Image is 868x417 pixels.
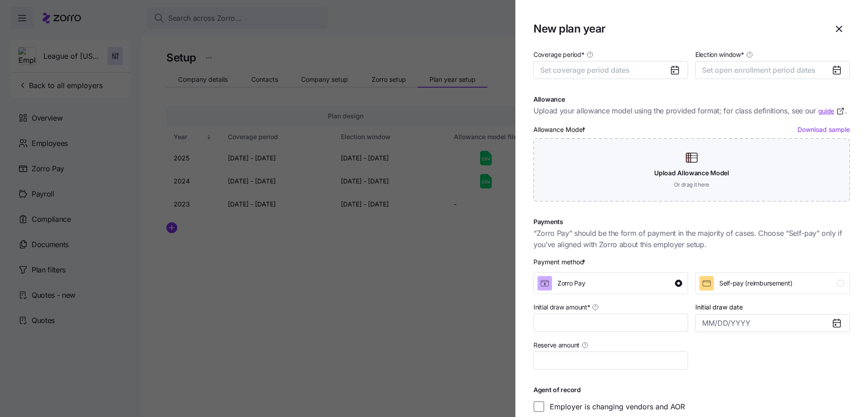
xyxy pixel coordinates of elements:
h1: Payments [533,218,850,226]
div: Payment method [533,257,587,267]
span: Initial draw amount * [533,303,590,312]
a: Download sample [797,126,850,133]
span: Coverage period * [533,50,585,59]
span: Set open enrollment period dates [702,66,816,75]
label: Allowance Model [533,125,587,135]
h1: New plan year [533,22,825,36]
span: Reserve amount [533,341,580,350]
h1: Agent of record [533,386,850,394]
h1: Allowance [533,95,850,103]
button: Set open enrollment period dates [695,61,850,79]
label: Initial draw date [695,302,743,312]
button: Set coverage period dates [533,61,688,79]
a: guide [818,107,845,116]
input: MM/DD/YYYY [695,314,850,332]
span: Upload your allowance model using the provided format; for class definitions, see our . [533,105,847,117]
span: Self-pay (reimbursement) [719,279,792,288]
span: Set coverage period dates [540,66,630,75]
span: Zorro Pay [557,279,585,288]
span: “Zorro Pay” should be the form of payment in the majority of cases. Choose “Self-pay” only if you... [533,228,850,250]
span: Election window * [695,50,744,59]
label: Employer is changing vendors and AOR [544,401,685,412]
